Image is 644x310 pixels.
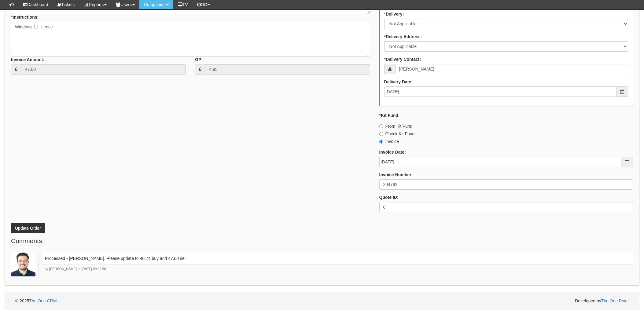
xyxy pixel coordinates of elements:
[379,172,413,178] label: Invoice Number:
[384,34,422,40] label: Delivery Address:
[15,298,57,303] span: © 2025
[601,298,629,303] a: The One Point
[11,14,39,20] label: Instructions:
[379,123,413,129] label: From Kit Fund
[384,11,404,17] label: Delivery:
[379,149,406,155] label: Invoice Date:
[379,194,399,200] label: Quote ID:
[379,131,415,137] label: Check Kit Fund
[575,298,629,304] span: Developed by
[11,252,35,276] img: Jacob Hodgson
[379,140,383,144] input: Invoice
[379,138,399,144] label: Invoice
[379,112,400,119] label: Kit Fund:
[11,223,45,233] button: Update Order
[29,298,57,303] a: The One CRM
[379,124,383,128] input: From Kit Fund
[45,255,630,261] p: Processed - [PERSON_NAME]. Please update to 40.74 buy and 47.00 sell
[11,57,44,63] label: Invoice Amount:
[384,79,413,85] label: Delivery Date:
[11,22,370,57] textarea: Windows 11 licence
[195,57,203,63] label: GP:
[384,56,421,62] label: Delivery Contact:
[42,267,633,272] p: by [PERSON_NAME] at [DATE] 09:22:56
[11,236,44,246] legend: Comments:
[379,132,383,136] input: Check Kit Fund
